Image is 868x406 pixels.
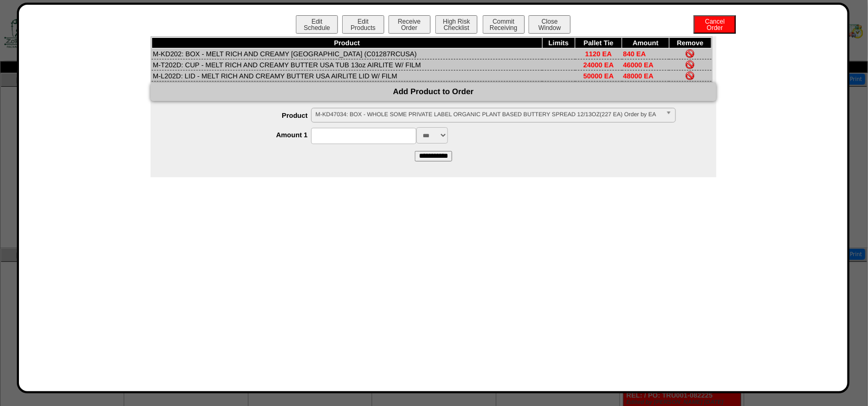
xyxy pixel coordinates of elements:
[686,49,694,58] img: Remove Item
[152,59,542,70] td: M-T202D: CUP - MELT RICH AND CREAMY BUTTER USA TUB 13oz AIRLITE W/ FILM
[528,15,571,34] button: CloseWindow
[388,15,431,34] button: ReceiveOrder
[342,15,384,34] button: EditProducts
[296,15,338,34] button: EditSchedule
[585,50,612,58] span: 1120 EA
[623,72,654,80] span: 48000 EA
[527,24,572,32] a: CloseWindow
[622,38,669,48] th: Amount
[583,61,614,69] span: 24000 EA
[694,15,736,34] button: CancelOrder
[152,48,542,59] td: M-KD202: BOX - MELT RICH AND CREAMY [GEOGRAPHIC_DATA] (C01287RCUSA)
[623,61,654,69] span: 46000 EA
[172,111,311,119] label: Product
[575,38,622,48] th: Pallet Tie
[583,72,614,80] span: 50000 EA
[623,50,646,58] span: 840 EA
[686,72,694,80] img: Remove Item
[152,38,542,48] th: Product
[152,70,542,82] td: M-L202D: LID - MELT RICH AND CREAMY BUTTER USA AIRLITE LID W/ FILM
[435,15,477,34] button: High RiskChecklist
[434,24,480,32] a: High RiskChecklist
[483,15,525,34] button: CommitReceiving
[151,83,716,101] div: Add Product to Order
[542,38,575,48] th: Limits
[316,108,662,121] span: M-KD47034: BOX - WHOLE SOME PRIVATE LABEL ORGANIC PLANT BASED BUTTERY SPREAD 12/13OZ(227 EA) Orde...
[686,60,694,69] img: Remove Item
[172,131,311,139] label: Amount 1
[669,38,711,48] th: Remove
